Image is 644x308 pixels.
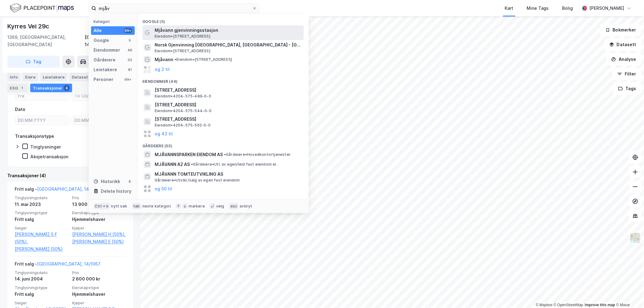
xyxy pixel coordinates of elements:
span: Mjåvann [155,56,173,63]
div: 1369, [GEOGRAPHIC_DATA], [GEOGRAPHIC_DATA] [7,34,85,48]
button: og 50 til [155,185,172,193]
div: 99+ [124,77,132,82]
div: Delete history [101,188,131,195]
a: [PERSON_NAME] E (50%) [72,238,126,245]
span: MJÅVANNSPARKEN EIENDOM AS [155,151,223,158]
div: neste kategori [142,204,171,209]
span: Kjøper [72,300,126,306]
span: • [224,152,226,157]
span: Selger [15,300,68,306]
div: [PERSON_NAME] [590,5,624,12]
a: Improve this map [585,303,615,307]
div: Leietakere [94,66,117,73]
div: Eiere [23,73,38,81]
span: • [175,57,176,62]
span: [STREET_ADDRESS] [155,116,301,123]
div: ESG [7,84,28,92]
div: Ctrl + k [94,203,110,209]
button: Tag [7,56,60,68]
img: Z [630,232,641,244]
span: Eierskapstype [72,210,126,215]
div: Info [7,73,20,81]
input: Fra [15,91,69,101]
span: Pris [72,270,126,275]
span: Eiendom • [STREET_ADDRESS] [155,49,210,53]
div: Transaksjonstype [15,133,54,140]
div: 46 [127,48,132,53]
input: Søk på adresse, matrikkel, gårdeiere, leietakere eller personer [96,4,252,13]
div: Bolig [562,5,573,12]
div: avbryt [240,204,252,209]
span: Tinglysningsdato [15,195,68,200]
button: Tags [613,82,642,95]
div: Fritt salg [15,216,68,223]
div: 4 [64,85,70,91]
button: Datasett [604,38,642,51]
span: Eiendom • 4204-575-489-0-0 [155,94,211,99]
div: Fritt salg - [15,185,101,195]
a: [PERSON_NAME] (50%) [15,245,68,253]
button: Filter [612,68,642,80]
div: 2 600 000 kr [72,275,126,283]
span: Eiendom • 4204-575-544-0-0 [155,108,212,113]
a: [PERSON_NAME] S F (50%), [15,231,68,245]
div: [GEOGRAPHIC_DATA], 14/1067 [85,34,133,48]
span: MJÅVANN TOMTEUTVIKLING AS [155,170,301,178]
span: Gårdeiere • Utvikl./salg av egen fast eiendom [155,178,240,183]
span: Eierskapstype [72,285,126,290]
div: Fritt salg - [15,260,101,270]
div: 99+ [124,28,132,33]
div: nytt søk [111,204,127,209]
iframe: Chat Widget [613,279,644,308]
div: 14. juni 2004 [15,275,68,283]
span: Gårdeiere • Hovedkontortjenester [224,152,291,157]
div: Eiendommer (46) [138,74,309,85]
a: Mapbox [536,303,553,307]
div: velg [216,204,224,209]
img: logo.f888ab2527a4732fd821a326f86c7f29.svg [10,3,74,13]
div: Datasett [69,73,92,81]
span: Norsk Gjenvinning [GEOGRAPHIC_DATA], [GEOGRAPHIC_DATA] - [GEOGRAPHIC_DATA] [155,41,301,49]
div: tab [132,203,141,209]
span: Eiendom • [STREET_ADDRESS] [155,34,210,39]
input: DD.MM.YYYY [72,116,125,125]
div: Hjemmelshaver [72,291,126,298]
div: 11. mai 2023 [15,201,68,208]
div: esc [229,203,239,209]
span: Gårdeiere • Utl. av egen/leid fast eiendom el. [191,162,277,167]
span: Tinglysningstype [15,285,68,290]
span: • [191,162,193,167]
div: Tinglysninger [30,144,61,150]
div: Kontrollprogram for chat [613,279,644,308]
a: [GEOGRAPHIC_DATA], 14/1067 [37,186,101,192]
span: Kjøper [72,226,126,231]
div: markere [189,204,205,209]
div: Historikk [94,178,120,185]
a: [PERSON_NAME] H (50%), [72,231,126,238]
div: Google [94,37,109,44]
span: Eiendom • 4204-575-562-0-0 [155,123,211,128]
span: Tinglysningsdato [15,270,68,275]
span: Mjåvann gjenvinningsstasjon [155,27,301,34]
span: [STREET_ADDRESS] [155,101,301,108]
div: Transaksjoner (4) [7,172,133,179]
div: Kategori [94,19,135,24]
div: Leietakere [40,73,67,81]
span: Selger [15,226,68,231]
div: 1 [19,85,25,91]
div: Personer [94,76,113,83]
div: Gårdeiere (53) [138,139,309,150]
div: Mine Tags [527,5,549,12]
span: [STREET_ADDRESS] [155,86,301,94]
button: Analyse [606,53,642,65]
div: Gårdeiere [94,56,116,64]
div: Leietakere (81) [138,194,309,205]
button: og 2 til [155,66,170,73]
div: Transaksjoner [30,84,72,92]
div: 5 [127,38,132,43]
span: MJÅVANN A2 AS [155,161,190,168]
div: Dato [15,106,25,113]
div: Eiendommer [94,46,120,54]
div: Google (5) [138,14,309,25]
div: Alle [94,27,102,34]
